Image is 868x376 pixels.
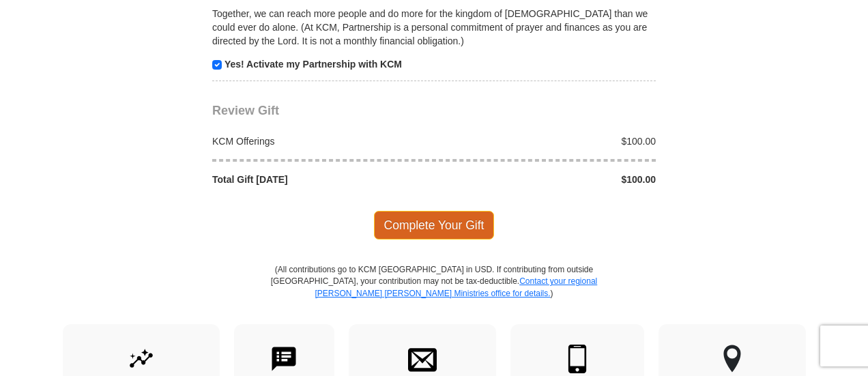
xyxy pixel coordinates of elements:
[434,173,663,186] div: $100.00
[270,264,598,323] p: (All contributions go to KCM [GEOGRAPHIC_DATA] in USD. If contributing from outside [GEOGRAPHIC_D...
[270,345,298,373] img: text-to-give.svg
[205,173,435,186] div: Total Gift [DATE]
[408,345,437,373] img: envelope.svg
[212,104,279,117] span: Review Gift
[127,345,156,373] img: give-by-stock.svg
[225,59,402,70] strong: Yes! Activate my Partnership with KCM
[374,211,495,240] span: Complete Your Gift
[434,134,663,148] div: $100.00
[205,134,435,148] div: KCM Offerings
[563,345,592,373] img: mobile.svg
[723,345,742,373] img: other-region
[212,7,656,48] p: Together, we can reach more people and do more for the kingdom of [DEMOGRAPHIC_DATA] than we coul...
[315,276,597,298] a: Contact your regional [PERSON_NAME] [PERSON_NAME] Ministries office for details.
